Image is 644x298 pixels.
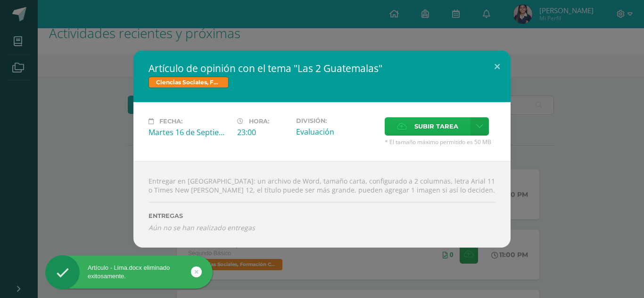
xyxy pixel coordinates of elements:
div: Evaluación [296,127,377,137]
h2: Artículo de opinión con el tema "Las 2 Guatemalas" [149,62,495,75]
span: Ciencias Sociales, Formación Ciudadana e Interculturalidad [149,77,229,88]
span: Fecha: [159,118,182,125]
div: Entregar en [GEOGRAPHIC_DATA]: un archivo de Word, tamaño carta, configurado a 2 columnas, letra ... [133,161,511,247]
span: Hora: [249,118,269,125]
button: Close (Esc) [484,50,511,82]
div: Artículo - Lima.docx eliminado exitosamente. [45,264,213,281]
div: 23:00 [237,127,289,137]
i: Aún no se han realizado entregas [149,223,495,232]
label: ENTREGAS [149,212,495,219]
div: Martes 16 de Septiembre [149,127,230,137]
label: División: [296,117,377,124]
span: Subir tarea [414,118,458,135]
span: * El tamaño máximo permitido es 50 MB [385,138,495,146]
